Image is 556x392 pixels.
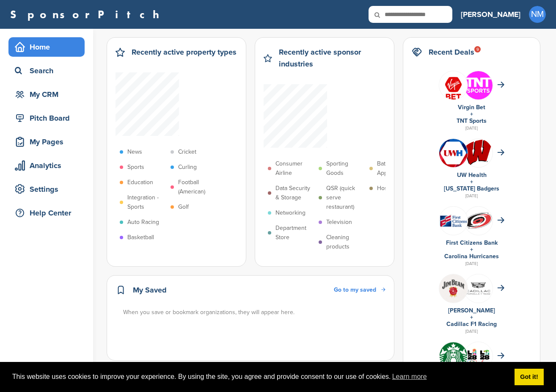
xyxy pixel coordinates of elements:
a: Home [8,37,85,57]
a: UW Health [457,171,487,179]
span: This website uses cookies to improve your experience. By using the site, you agree and provide co... [12,370,508,383]
p: Football (American) [178,178,217,196]
div: [DATE] [412,124,531,132]
a: [PERSON_NAME] [448,307,495,314]
a: Cadillac F1 Racing [446,320,497,328]
div: Home [13,39,85,55]
h2: Recent Deals [429,46,474,58]
p: Hospital [377,184,398,193]
p: News [127,147,142,157]
img: Csrq75nh 400x400 [464,342,493,370]
div: My Pages [13,134,85,149]
div: 9 [474,46,481,52]
iframe: Button to launch messaging window, conversation in progress [522,358,549,385]
a: Help Center [8,203,85,223]
a: Search [8,61,85,80]
p: Integration - Sports [127,193,166,212]
div: Pitch Board [13,110,85,126]
p: Consumer Airline [275,159,314,178]
h2: My Saved [133,284,167,296]
img: Open uri20141112 64162 w7v9zj?1415805765 [464,139,493,166]
div: [DATE] [412,192,531,200]
img: Jyyddrmw 400x400 [439,274,468,303]
p: QSR (quick serve restaurant) [326,184,365,212]
p: Basketball [127,233,154,242]
p: Networking [275,208,306,218]
h2: Recently active sponsor industries [279,46,385,70]
img: Open uri20141112 50798 1m0bak2 [439,342,468,370]
p: Golf [178,202,189,212]
img: Open uri20141112 64162 1shn62e?1415805732 [464,212,493,229]
div: My CRM [13,87,85,102]
p: Television [326,218,352,227]
p: Data Security & Storage [275,184,314,202]
a: Analytics [8,156,85,175]
p: Bathroom Appliances [377,159,416,178]
a: dismiss cookie message [515,369,544,386]
p: Department Store [275,224,314,242]
a: Go to my saved [334,285,385,295]
a: TNT Sports [457,117,487,124]
p: Sports [127,163,144,172]
div: When you save or bookmark organizations, they will appear here. [123,308,386,317]
a: Virgin Bet [458,104,485,111]
a: Pitch Board [8,108,85,128]
a: My Pages [8,132,85,152]
a: + [470,314,473,321]
a: + [470,110,473,118]
a: [US_STATE] Badgers [444,185,499,192]
a: + [470,178,473,185]
a: SponsorPitch [10,9,165,20]
a: Carolina Hurricanes [444,253,499,260]
div: [DATE] [412,260,531,268]
div: Settings [13,182,85,197]
a: [PERSON_NAME] [461,5,520,24]
div: [DATE] [412,328,531,335]
a: My CRM [8,85,85,104]
p: Education [127,178,153,187]
img: Open uri20141112 50798 148hg1y [439,211,468,230]
img: Images (26) [439,71,468,105]
img: Qiv8dqs7 400x400 [464,71,493,99]
h3: [PERSON_NAME] [461,8,520,20]
span: Go to my saved [334,286,376,293]
a: First Citizens Bank [446,239,498,246]
p: Cleaning products [326,233,365,251]
a: learn more about cookies [391,370,428,383]
p: Sporting Goods [326,159,365,178]
h2: Recently active property types [132,46,237,58]
p: Curling [178,163,197,172]
img: 82plgaic 400x400 [439,139,468,167]
img: Fcgoatp8 400x400 [464,274,493,303]
a: + [470,246,473,253]
a: Settings [8,179,85,199]
span: NM [529,6,546,23]
p: Cricket [178,147,196,157]
div: Help Center [13,205,85,221]
div: Search [13,63,85,78]
div: Analytics [13,158,85,173]
p: Auto Racing [127,218,159,227]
